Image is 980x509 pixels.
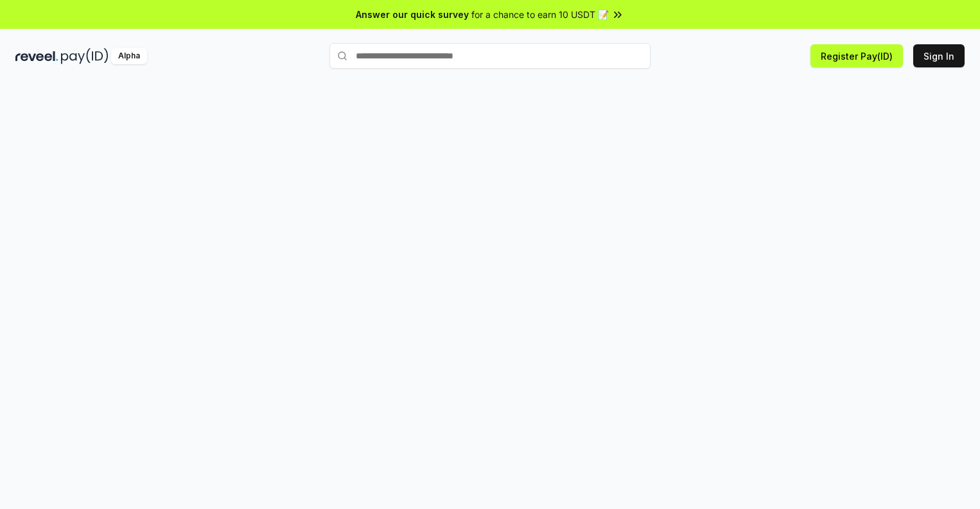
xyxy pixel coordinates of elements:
[810,44,903,67] button: Register Pay(ID)
[15,48,58,64] img: reveel_dark
[61,48,109,64] img: pay_id
[913,44,965,67] button: Sign In
[471,8,609,21] span: for a chance to earn 10 USDT 📝
[356,8,469,21] span: Answer our quick survey
[111,48,147,64] div: Alpha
